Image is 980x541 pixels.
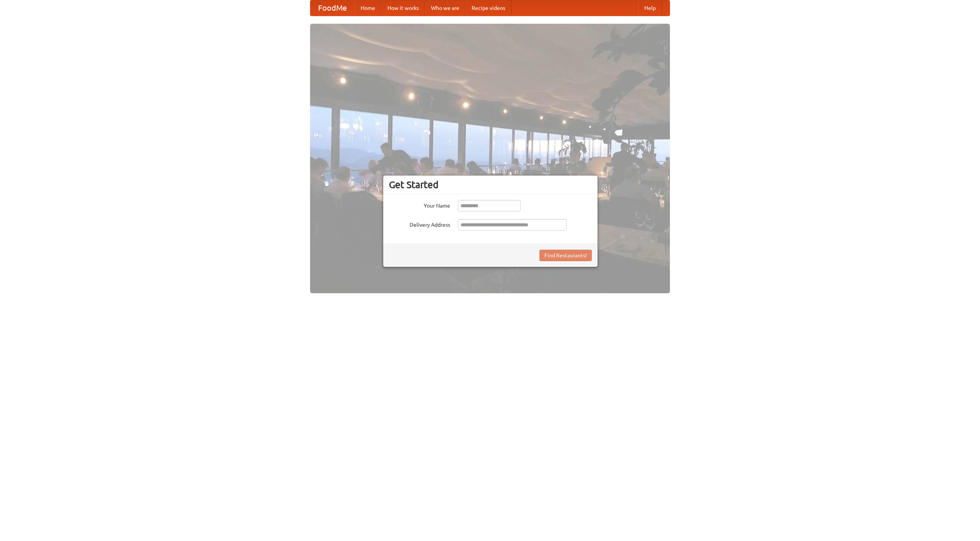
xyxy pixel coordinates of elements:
a: How it works [381,0,425,16]
h3: Get Started [389,179,592,190]
button: Find Restaurants! [539,250,592,261]
a: Home [354,0,381,16]
a: Help [638,0,662,16]
a: Who we are [425,0,465,16]
label: Delivery Address [389,219,450,229]
a: Recipe videos [465,0,511,16]
label: Your Name [389,200,450,210]
a: FoodMe [310,0,354,16]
